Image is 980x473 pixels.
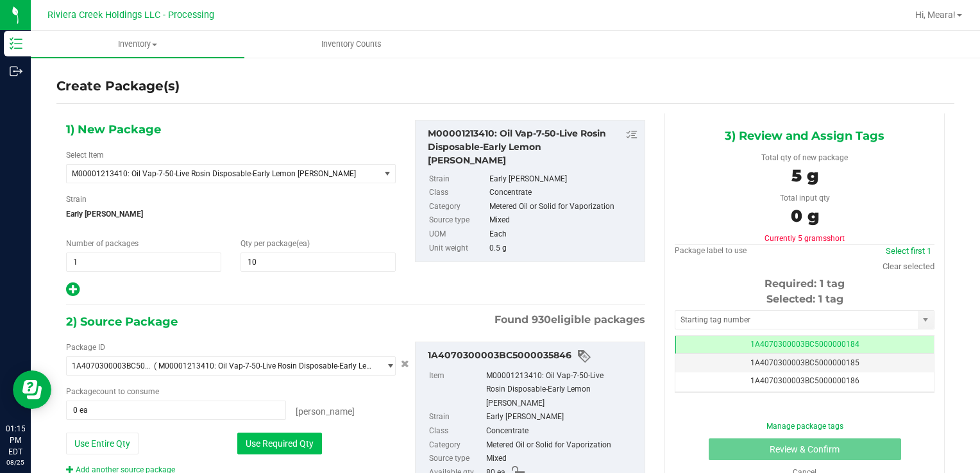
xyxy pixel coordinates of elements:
[486,369,638,411] div: M00001213410: Oil Vap-7-50-Live Rosin Disposable-Early Lemon [PERSON_NAME]
[379,165,395,183] span: select
[489,186,639,200] div: Concentrate
[429,172,487,187] label: Strain
[428,127,638,167] div: M00001213410: Oil Vap-7-50-Live Rosin Disposable-Early Lemon Berry
[489,200,639,214] div: Metered Oil or Solid for Vaporization
[66,194,87,205] label: Strain
[429,424,484,438] label: Class
[486,438,638,452] div: Metered Oil or Solid for Vaporization
[66,343,105,352] span: Package ID
[429,452,484,466] label: Source type
[6,423,25,458] p: 01:15 PM EDT
[241,239,310,248] span: Qty per package
[486,452,638,466] div: Mixed
[237,433,322,454] button: Use Required Qty
[750,358,859,367] span: 1A4070300003BC5000000185
[429,242,487,256] label: Unit weight
[10,37,22,50] inline-svg: Inventory
[6,458,25,467] p: 08/25
[31,38,244,50] span: Inventory
[66,149,104,161] label: Select Item
[915,10,956,20] span: Hi, Meara!
[486,424,638,438] div: Concentrate
[494,312,645,328] span: Found eligible packages
[31,31,244,58] a: Inventory
[67,253,221,271] input: 1
[709,438,901,460] button: Review & Confirm
[486,410,638,424] div: Early [PERSON_NAME]
[304,38,399,50] span: Inventory Counts
[761,153,848,162] span: Total qty of new package
[886,246,931,256] a: Select first 1
[725,126,884,145] span: 3) Review and Assign Tags
[489,242,639,256] div: 0.5 g
[918,311,934,329] span: select
[66,312,178,331] span: 2) Source Package
[675,311,918,329] input: Starting tag number
[766,422,843,431] a: Manage package tags
[72,169,362,178] span: M00001213410: Oil Vap-7-50-Live Rosin Disposable-Early Lemon [PERSON_NAME]
[47,10,214,21] span: Riviera Creek Holdings LLC - Processing
[429,186,487,200] label: Class
[72,361,154,370] span: 1A4070300003BC5000035846
[766,293,843,305] span: Selected: 1 tag
[883,261,934,271] a: Clear selected
[532,313,551,326] span: 930
[244,31,458,58] a: Inventory Counts
[296,406,355,417] span: [PERSON_NAME]
[13,370,51,409] iframe: Resource center
[66,120,161,139] span: 1) New Package
[154,361,375,370] span: ( M00001213410: Oil Vap-7-50-Live Rosin Disposable-Early Lemon [PERSON_NAME] )
[66,288,80,297] span: Add new output
[296,239,310,248] span: (ea)
[429,438,484,452] label: Category
[429,410,484,424] label: Strain
[10,65,22,78] inline-svg: Outbound
[791,206,819,226] span: 0 g
[489,228,639,242] div: Each
[66,433,139,454] button: Use Entire Qty
[66,204,396,224] span: Early [PERSON_NAME]
[66,239,139,248] span: Number of packages
[429,228,487,242] label: UOM
[66,387,159,396] span: Package to consume
[827,234,845,243] span: short
[750,340,859,349] span: 1A4070300003BC5000000184
[791,165,818,186] span: 5 g
[379,357,395,375] span: select
[489,172,639,187] div: Early [PERSON_NAME]
[429,213,487,228] label: Source type
[750,376,859,385] span: 1A4070300003BC5000000186
[96,387,116,396] span: count
[489,213,639,228] div: Mixed
[765,234,845,243] span: Currently 5 grams
[56,77,180,95] h4: Create Package(s)
[428,349,638,364] div: 1A4070300003BC5000035846
[241,253,395,271] input: 10
[429,200,487,214] label: Category
[429,369,484,411] label: Item
[780,194,830,203] span: Total input qty
[765,278,845,290] span: Required: 1 tag
[675,246,747,255] span: Package label to use
[67,401,285,419] input: 0 ea
[397,355,413,374] button: Cancel button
